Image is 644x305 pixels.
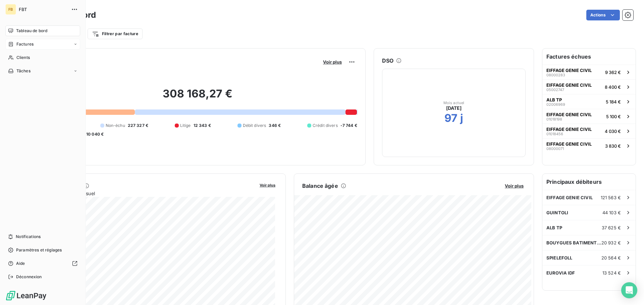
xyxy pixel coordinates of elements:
[16,274,42,280] span: Déconnexion
[546,117,562,121] span: 01018198
[601,195,621,200] span: 121 563 €
[606,114,621,119] span: 5 100 €
[38,87,357,107] h2: 308 168,27 €
[321,59,344,65] button: Voir plus
[546,127,592,132] span: EIFFAGE GENIE CIVIL
[546,112,592,117] span: EIFFAGE GENIE CIVIL
[546,82,592,88] span: EIFFAGE GENIE CIVIL
[542,138,636,153] button: EIFFAGE GENIE CIVIL080000713 830 €
[323,59,342,65] span: Voir plus
[546,97,562,102] span: ALB TP
[546,240,601,245] span: BOUYGUES BATIMENT IDF S27X
[586,10,620,20] button: Actions
[546,147,564,151] span: 08000071
[5,258,80,269] a: Aide
[16,41,34,47] span: Factures
[605,143,621,149] span: 3 830 €
[180,123,191,129] span: Litige
[302,182,338,190] h6: Balance âgée
[605,70,621,75] span: 9 362 €
[546,225,562,230] span: ALB TP
[546,73,565,77] span: 08000283
[503,183,526,189] button: Voir plus
[16,247,62,253] span: Paramètres et réglages
[88,28,143,39] button: Filtrer par facture
[5,290,47,301] img: Logo LeanPay
[546,141,592,147] span: EIFFAGE GENIE CIVIL
[16,28,47,34] span: Tableau de bord
[443,101,465,105] span: Mois actuel
[194,123,211,129] span: 12 343 €
[606,99,621,104] span: 5 184 €
[546,195,593,200] span: EIFFAGE GENIE CIVIL
[505,183,524,188] span: Voir plus
[269,123,281,129] span: 346 €
[260,183,275,187] span: Voir plus
[542,109,636,124] button: EIFFAGE GENIE CIVIL010181985 100 €
[542,124,636,138] button: EIFFAGE GENIE CIVIL010184564 030 €
[16,234,41,240] span: Notifications
[16,68,31,74] span: Tâches
[460,111,463,125] h2: j
[621,282,637,298] div: Open Intercom Messenger
[546,270,575,276] span: EUROVIA IDF
[38,190,255,197] span: Chiffre d'affaires mensuel
[542,94,636,109] button: ALB TP020069695 184 €
[542,174,636,190] h6: Principaux débiteurs
[542,49,636,65] h6: Factures échues
[106,123,125,129] span: Non-échu
[446,105,462,111] span: [DATE]
[340,123,357,129] span: -7 744 €
[16,55,30,61] span: Clients
[313,123,338,129] span: Crédit divers
[542,65,636,79] button: EIFFAGE GENIE CIVIL080002839 362 €
[546,132,563,136] span: 01018456
[546,88,564,92] span: 05002747
[605,129,621,134] span: 4 030 €
[243,123,266,129] span: Débit divers
[546,210,568,215] span: GUINTOLI
[444,111,458,125] h2: 97
[19,7,67,12] span: FBT
[602,270,621,276] span: 13 524 €
[84,131,104,137] span: -10 040 €
[128,123,148,129] span: 227 327 €
[546,68,592,73] span: EIFFAGE GENIE CIVIL
[602,225,621,230] span: 37 625 €
[601,255,621,260] span: 20 564 €
[382,57,393,65] h6: DSO
[5,4,16,15] div: FB
[546,102,565,106] span: 02006969
[258,182,277,188] button: Voir plus
[546,255,573,260] span: SPIELEFOLL
[542,79,636,94] button: EIFFAGE GENIE CIVIL050027478 400 €
[602,210,621,215] span: 44 103 €
[605,84,621,90] span: 8 400 €
[601,240,621,245] span: 20 932 €
[16,260,25,266] span: Aide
